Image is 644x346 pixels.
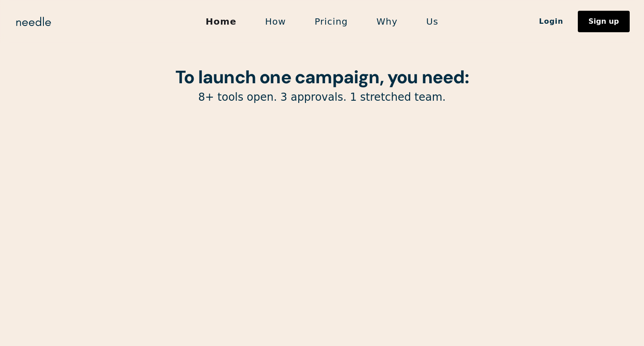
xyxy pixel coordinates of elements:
[251,12,301,31] a: How
[94,90,550,104] p: 8+ tools open. 3 approvals. 1 stretched team.
[589,18,619,25] div: Sign up
[175,65,469,89] strong: To launch one campaign, you need:
[191,12,251,31] a: Home
[525,14,578,29] a: Login
[300,12,362,31] a: Pricing
[362,12,412,31] a: Why
[578,11,630,32] a: Sign up
[412,12,453,31] a: Us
